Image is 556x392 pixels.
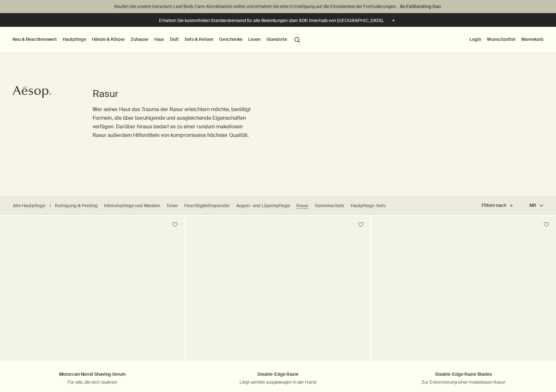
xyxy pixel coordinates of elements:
[292,33,303,45] button: Menüpunkt "Suche" öffnen
[399,3,442,10] a: An Exhilarating Duo
[482,198,522,213] button: Filtern nach
[351,203,385,209] a: Hautpflege-Sets
[296,203,308,209] a: Rasur
[6,3,550,10] p: Kaufen Sie unsere Geranium Leaf Body Care-Kombination online und erhalten Sie eine Ermäßigung auf...
[13,203,45,209] a: Alle Hautpflege
[435,371,492,377] a: Double-Edge Razor Blades
[522,198,543,213] button: Mit
[11,27,303,52] nav: primary
[166,203,178,209] a: Toner
[355,219,367,230] button: Zum Wunschzettel hinzufügen
[169,219,181,230] button: Zum Wunschzettel hinzufügen
[11,35,58,43] button: Neu & Beachtenswert
[236,203,290,209] a: Augen- und Lippenpflege
[11,84,53,102] a: Aesop
[486,35,517,43] a: Wunschzettel
[129,35,150,43] a: Zuhause
[61,35,88,43] a: Hautpflege
[183,35,215,43] a: Sets & Reisen
[468,35,483,43] button: Login
[247,35,262,43] a: Lesen
[257,371,299,377] a: Double-Edge Razor
[468,27,545,52] nav: supplementary
[218,35,244,43] a: Geschenke
[104,203,160,209] a: Intensivpflege und Masken
[159,17,384,24] p: Erhalten Sie kostenfreien Standardversand für alle Bestellungen über 60€ innerhalb von [GEOGRAPHI...
[381,379,546,385] p: Zur Erleichterung einer makellosen Rasur
[10,379,175,385] p: Für alle, die sich rasieren
[93,87,252,100] h1: Rasur
[93,105,252,140] p: Wer seiner Haut das Trauma der Rasur erleichtern möchte, benötigt Formeln, die über beruhigende u...
[153,35,165,43] a: Haar
[315,203,344,209] a: Sonnenschutz
[195,379,361,385] p: Liegt perfekt ausgewogen in der Hand
[91,35,126,43] a: Hände & Körper
[265,35,288,43] button: Standorte
[184,203,230,209] a: Feuchtigkeitsspender
[541,219,552,230] button: Zum Wunschzettel hinzufügen
[59,371,126,377] a: Moroccan Neroli Shaving Serum
[159,17,397,24] button: Erhalten Sie kostenfreien Standardversand für alle Bestellungen über 60€ innerhalb von [GEOGRAPHI...
[520,35,545,43] button: Warenkorb
[13,86,51,98] svg: Aesop
[55,203,98,209] a: Reinigung & Peeling
[169,35,180,43] a: Duft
